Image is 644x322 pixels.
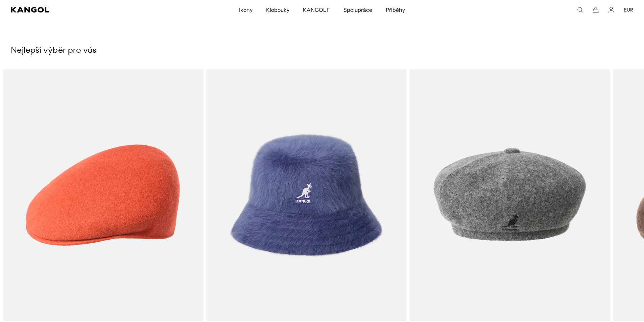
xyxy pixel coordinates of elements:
[593,7,599,13] button: Vozík
[409,69,610,321] img: Vlněný baret Jax
[239,6,253,13] font: Ikony
[11,7,159,13] a: Kangol
[343,6,372,13] font: Spolupráce
[386,6,405,13] font: Příběhy
[3,69,204,321] img: Vlna 504
[11,46,97,55] font: Nejlepší výběr pro vás
[608,7,614,13] a: Účet
[624,7,633,13] button: EUR
[266,6,289,13] font: Klobouky
[206,69,407,321] img: Kbelík Furgora®
[577,7,583,13] summary: Hledat zde
[303,6,330,13] font: KANGOLF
